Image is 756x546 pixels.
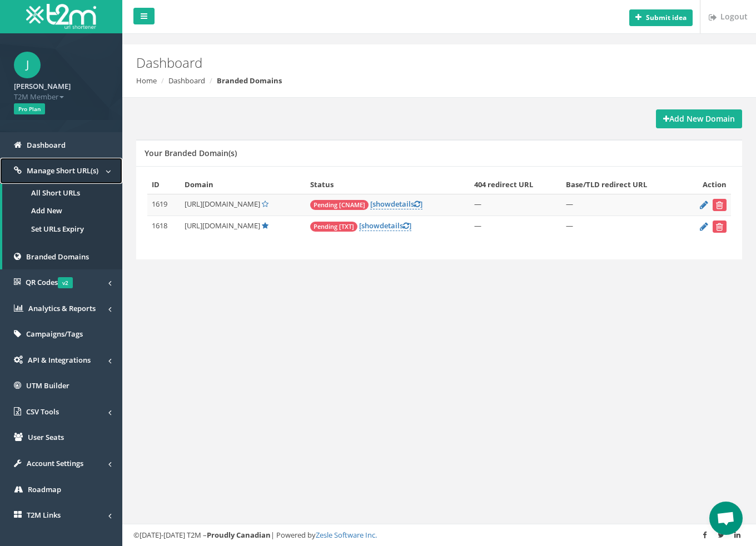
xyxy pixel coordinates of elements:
span: Manage Short URL(s) [27,166,98,176]
th: 404 redirect URL [470,175,561,194]
span: v2 [58,277,73,288]
a: All Short URLs [2,184,122,202]
a: Zesle Software Inc. [316,530,377,540]
a: Home [136,76,157,86]
b: Submit idea [646,13,687,22]
button: Submit idea [629,9,693,26]
span: Pro Plan [14,103,45,114]
span: J [14,52,41,78]
span: Analytics & Reports [28,303,96,313]
a: Add New Domain [656,109,742,128]
h5: Your Branded Domain(s) [145,149,237,157]
a: [showdetails] [359,221,411,231]
span: T2M Member [14,92,108,102]
strong: Branded Domains [217,76,282,86]
td: 1618 [147,216,180,238]
span: API & Integrations [28,355,91,365]
span: CSV Tools [26,407,59,417]
td: 1619 [147,194,180,216]
span: Account Settings [27,458,83,468]
span: show [361,221,380,231]
td: — [470,216,561,238]
span: [URL][DOMAIN_NAME] [185,199,260,209]
a: Dashboard [168,76,205,86]
strong: Proudly Canadian [207,530,271,540]
th: Domain [180,175,306,194]
a: [showdetails] [370,199,422,209]
td: — [470,194,561,216]
span: Roadmap [28,484,61,494]
span: Dashboard [27,140,66,150]
span: Pending [CNAME] [310,200,369,210]
strong: [PERSON_NAME] [14,81,71,91]
span: show [372,199,391,209]
th: ID [147,175,180,194]
th: Status [306,175,470,194]
a: Set URLs Expiry [2,220,122,238]
strong: Add New Domain [663,113,735,124]
img: T2M [26,4,96,29]
div: Open chat [709,502,743,535]
span: UTM Builder [26,380,69,390]
td: — [561,194,683,216]
a: Default [262,221,268,231]
a: [PERSON_NAME] T2M Member [14,78,108,102]
span: [URL][DOMAIN_NAME] [185,221,260,231]
a: Add New [2,202,122,220]
span: QR Codes [26,277,73,287]
span: Pending [TXT] [310,222,357,232]
span: T2M Links [27,510,61,520]
span: User Seats [28,432,64,442]
a: Set Default [262,199,268,209]
span: Branded Domains [26,252,89,262]
th: Base/TLD redirect URL [561,175,683,194]
h2: Dashboard [136,56,638,70]
div: ©[DATE]-[DATE] T2M – | Powered by [133,530,745,540]
span: Campaigns/Tags [26,329,83,339]
th: Action [683,175,731,194]
td: — [561,216,683,238]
